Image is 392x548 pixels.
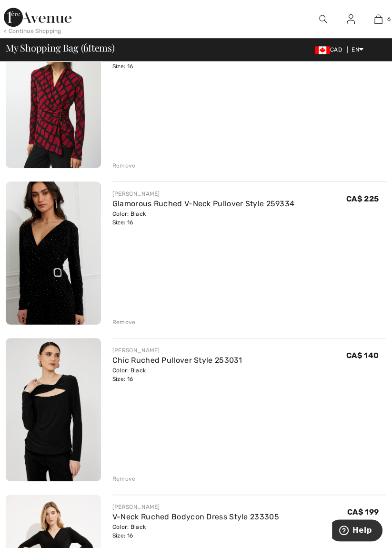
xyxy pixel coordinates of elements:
[112,199,295,208] a: Glamorous Ruched V-Neck Pullover Style 259334
[112,210,295,227] div: Color: Black Size: 16
[112,53,240,71] div: Color: Black/red Size: 16
[6,338,101,481] img: Chic Ruched Pullover Style 253031
[315,46,330,54] img: Canadian Dollar
[112,523,279,540] div: Color: Black Size: 16
[346,194,379,203] span: CA$ 225
[6,25,101,168] img: Chic V-Neck Pullover Style 253139
[112,474,136,483] div: Remove
[112,366,242,383] div: Color: Black Size: 16
[4,8,71,27] img: 1ère Avenue
[339,13,362,25] a: Sign In
[83,41,88,53] span: 6
[6,43,115,53] span: My Shopping Bag ( Items)
[374,13,382,25] img: My Bag
[112,356,242,365] a: Chic Ruched Pullover Style 253031
[112,346,242,355] div: [PERSON_NAME]
[112,503,279,511] div: [PERSON_NAME]
[346,351,379,360] span: CA$ 140
[387,15,391,23] span: 6
[112,161,136,170] div: Remove
[112,190,295,198] div: [PERSON_NAME]
[4,27,61,35] div: < Continue Shopping
[112,318,136,327] div: Remove
[347,507,379,516] span: CA$ 199
[332,519,382,543] iframe: Opens a widget where you can find more information
[6,181,101,325] img: Glamorous Ruched V-Neck Pullover Style 259334
[347,13,355,25] img: My Info
[112,512,279,521] a: V-Neck Ruched Bodycon Dress Style 233305
[315,46,346,53] span: CAD
[365,13,392,25] a: 6
[352,46,363,53] span: EN
[319,13,327,25] img: search the website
